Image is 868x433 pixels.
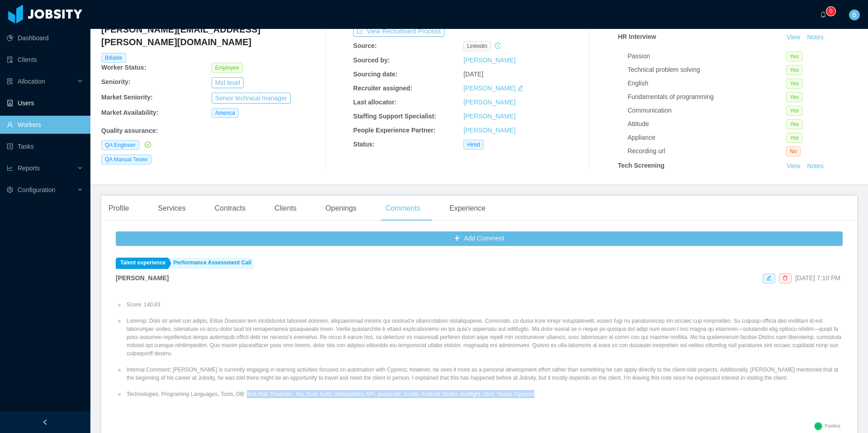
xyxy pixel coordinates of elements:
[618,33,656,40] strong: HR Interview
[627,52,786,61] div: Passion
[101,23,322,48] h4: [PERSON_NAME][EMAIL_ADDRESS][PERSON_NAME][DOMAIN_NAME]
[786,65,802,75] span: Yes
[116,274,169,282] strong: [PERSON_NAME]
[101,109,159,116] b: Market Availability:
[145,141,151,148] i: icon: check-circle
[116,231,843,246] button: icon: plusAdd Comment
[101,140,139,150] span: QA Engineer
[7,187,13,193] i: icon: setting
[517,85,524,91] i: icon: edit
[7,94,83,112] a: icon: robotUsers
[267,196,304,221] div: Clients
[353,26,444,37] button: icon: exportView Recruitment Process
[208,196,253,221] div: Contracts
[101,53,126,63] span: Billable
[212,93,291,104] button: Senior technical manager
[463,127,515,134] a: [PERSON_NAME]
[766,275,772,281] i: icon: edit
[101,94,153,101] b: Market Seniority:
[353,42,377,49] b: Source:
[18,186,55,193] span: Configuration
[783,275,788,281] i: icon: delete
[786,133,802,143] span: Yes
[627,65,786,75] div: Technical problem solving
[463,41,491,51] span: linkedin
[169,258,254,269] a: Performance Assessment Call
[101,196,136,221] div: Profile
[353,113,436,120] b: Staffing Support Specialist:
[627,106,786,115] div: Communication
[7,78,13,85] i: icon: solution
[627,92,786,102] div: Fundamentals of programming
[212,77,244,88] button: Mid level
[318,196,364,221] div: Openings
[7,29,83,47] a: icon: pie-chartDashboard
[820,11,826,18] i: icon: bell
[116,258,168,269] a: Talent experience
[212,63,243,73] span: Employee
[783,33,803,41] a: View
[125,301,843,309] li: Score: 140.83
[463,85,515,92] a: [PERSON_NAME]
[783,162,803,169] a: View
[442,196,493,221] div: Experience
[18,165,40,172] span: Reports
[463,56,515,64] a: [PERSON_NAME]
[627,79,786,88] div: English
[803,32,827,43] button: Notes
[353,99,396,106] b: Last allocator:
[18,78,45,85] span: Allocation
[101,78,131,85] b: Seniority:
[143,141,151,148] a: icon: check-circle
[151,196,193,221] div: Services
[353,56,390,64] b: Sourced by:
[795,274,840,282] span: [DATE] 7:10 PM
[786,52,802,61] span: Yes
[353,28,444,35] a: icon: exportView Recruitment Process
[627,119,786,129] div: Attitude
[825,424,840,428] span: Positive
[353,141,374,148] b: Status:
[7,116,83,134] a: icon: userWorkers
[786,106,802,116] span: Yes
[353,127,435,134] b: People Experience Partner:
[786,79,802,89] span: Yes
[495,42,501,49] i: icon: history
[463,113,515,120] a: [PERSON_NAME]
[353,85,412,92] b: Recruiter assigned:
[7,165,13,171] i: icon: line-chart
[125,366,843,382] li: Internal Comment: [PERSON_NAME] is currently engaging in learning activities focused on automatio...
[101,127,158,134] b: Quality assurance :
[618,162,665,169] strong: Tech Screening
[101,155,151,165] span: QA Manual Tester
[463,71,483,78] span: [DATE]
[463,99,515,106] a: [PERSON_NAME]
[786,146,800,156] span: No
[786,92,802,102] span: Yes
[852,9,856,20] span: B
[627,146,786,156] div: Recording url
[378,196,428,221] div: Comments
[786,119,802,129] span: Yes
[826,7,835,16] sup: 0
[7,51,83,69] a: icon: auditClients
[212,108,239,118] span: America
[101,64,146,71] b: Worker Status:
[803,161,827,172] button: Notes
[627,133,786,142] div: Appliance
[125,390,843,398] li: Technologies, Programing Languages, Tools, DB: Test Rail, Postman, Jira, Burp Suits, websockets, ...
[125,317,843,358] li: Loremip: Dolo sit amet con adipis, Elitse Doeiusm tem incididuntut laboreet dolorem, aliquaenimad...
[353,71,397,78] b: Sourcing date:
[463,140,484,150] span: Hired
[7,137,83,155] a: icon: profileTasks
